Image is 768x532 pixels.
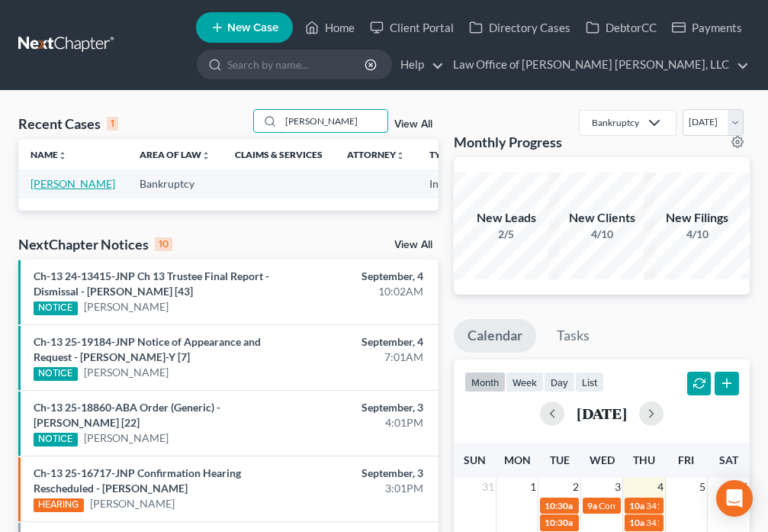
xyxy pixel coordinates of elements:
[656,478,665,496] span: 4
[548,227,655,242] div: 4/10
[223,139,335,169] th: Claims & Services
[31,177,115,190] a: [PERSON_NAME]
[304,466,423,481] div: September, 3
[506,372,544,392] button: week
[34,301,78,315] div: NOTICE
[34,367,78,381] div: NOTICE
[394,240,432,250] a: View All
[613,478,622,496] span: 3
[34,401,220,429] a: Ch-13 25-18860-ABA Order (Generic) - [PERSON_NAME] [22]
[394,119,432,130] a: View All
[297,14,362,41] a: Home
[304,481,423,496] div: 3:01PM
[155,237,172,251] div: 10
[644,209,750,227] div: New Filings
[84,430,169,446] a: [PERSON_NAME]
[587,500,597,511] span: 9a
[545,517,573,528] span: 10:30a
[629,500,644,511] span: 10a
[453,209,560,227] div: New Leads
[140,149,210,160] a: Area of Lawunfold_more
[548,209,655,227] div: New Clients
[480,478,496,496] span: 31
[34,466,241,495] a: Ch-13 25-16717-JNP Confirmation Hearing Rescheduled - [PERSON_NAME]
[34,335,261,363] a: Ch-13 25-19184-JNP Notice of Appearance and Request - [PERSON_NAME]-Y [7]
[304,269,423,284] div: September, 4
[227,22,278,34] span: New Case
[629,517,644,528] span: 10a
[84,365,169,380] a: [PERSON_NAME]
[304,350,423,365] div: 7:01AM
[698,478,707,496] span: 5
[544,372,575,392] button: day
[107,117,118,131] div: 1
[127,169,223,198] td: Bankruptcy
[453,227,560,242] div: 2/5
[644,227,750,242] div: 4/10
[454,133,562,151] h3: Monthly Progress
[304,415,423,430] div: 4:01PM
[543,319,603,353] a: Tasks
[464,453,486,466] span: Sun
[393,51,444,79] a: Help
[550,453,570,466] span: Tue
[429,149,461,160] a: Typeunfold_more
[304,284,423,299] div: 10:02AM
[545,500,573,511] span: 10:30a
[571,478,580,496] span: 2
[304,334,423,350] div: September, 4
[34,433,78,447] div: NOTICE
[464,372,506,392] button: month
[461,14,578,41] a: Directory Cases
[304,400,423,415] div: September, 3
[741,478,750,496] span: 6
[362,14,461,41] a: Client Portal
[454,319,536,353] a: Calendar
[592,116,639,129] div: Bankruptcy
[716,480,753,517] div: Open Intercom Messenger
[347,149,405,160] a: Attorneyunfold_more
[18,235,172,253] div: NextChapter Notices
[575,372,604,392] button: list
[678,453,694,466] span: Fri
[529,478,538,496] span: 1
[31,149,67,160] a: Nameunfold_more
[18,114,118,133] div: Recent Cases
[281,110,387,132] input: Search by name...
[34,498,84,512] div: HEARING
[504,453,531,466] span: Mon
[664,14,750,41] a: Payments
[396,151,405,160] i: unfold_more
[34,269,269,298] a: Ch-13 24-13415-JNP Ch 13 Trustee Final Report - Dismissal - [PERSON_NAME] [43]
[201,151,210,160] i: unfold_more
[84,299,169,314] a: [PERSON_NAME]
[719,453,738,466] span: Sat
[590,453,615,466] span: Wed
[578,14,664,41] a: DebtorCC
[227,50,367,79] input: Search by name...
[445,51,749,79] a: Law Office of [PERSON_NAME] [PERSON_NAME], LLC
[633,453,655,466] span: Thu
[417,169,489,198] td: Individual
[58,151,67,160] i: unfold_more
[90,496,175,511] a: [PERSON_NAME]
[577,405,627,421] h2: [DATE]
